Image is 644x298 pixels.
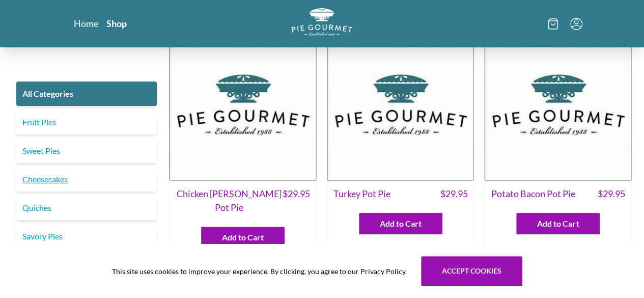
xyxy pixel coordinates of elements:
[16,167,157,192] a: Cheesecakes
[516,213,600,234] button: Add to Cart
[74,17,98,30] a: Home
[359,213,442,234] button: Add to Cart
[176,187,283,214] span: Chicken [PERSON_NAME] Pot Pie
[537,218,579,230] span: Add to Cart
[16,139,157,163] a: Sweet Pies
[16,224,157,249] a: Savory Pies
[380,218,422,230] span: Add to Cart
[327,33,474,181] img: Turkey Pot Pie
[291,8,352,36] img: logo
[222,231,264,243] span: Add to Cart
[16,110,157,134] a: Fruit Pies
[570,18,582,30] button: Menu
[112,266,407,277] span: This site uses cookies to improve your experience. By clicking, you agree to our Privacy Policy.
[201,227,285,248] button: Add to Cart
[283,187,310,214] span: $ 29.95
[484,33,632,181] img: Potato Bacon Pot Pie
[106,17,127,30] a: Shop
[16,82,157,106] a: All Categories
[333,187,390,201] span: Turkey Pot Pie
[421,256,522,286] button: Accept cookies
[291,8,352,39] a: Logo
[491,187,575,201] span: Potato Bacon Pot Pie
[169,33,317,181] img: Chicken Curry Pot Pie
[440,187,467,201] span: $ 29.95
[16,196,157,220] a: Quiches
[598,187,625,201] span: $ 29.95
